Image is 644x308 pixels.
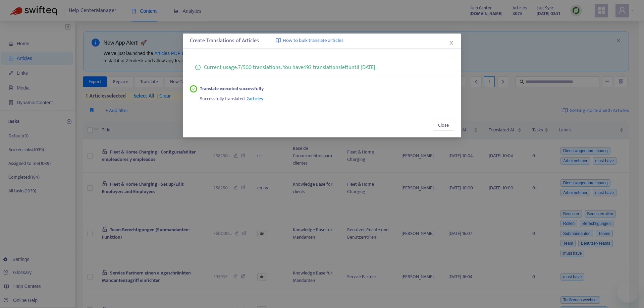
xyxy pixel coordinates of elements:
p: Current usage: 7 / 500 translations . You have 493 translations left until [DATE] . [204,63,376,72]
span: Close [438,122,449,129]
span: How to bulk translate articles [283,37,343,45]
div: Successfully translated [200,93,454,103]
span: 2 articles [247,95,263,103]
span: check [192,87,196,90]
a: How to bulk translate articles [276,37,343,45]
div: Create Translations of Articles [190,37,454,45]
button: Close [433,120,454,131]
img: image-link [276,38,281,43]
span: info-circle [195,63,201,70]
button: Close [448,39,455,47]
span: close [449,40,454,46]
strong: Translate executed successfully [200,85,264,93]
iframe: Schaltfläche zum Öffnen des Messaging-Fensters [617,281,639,303]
